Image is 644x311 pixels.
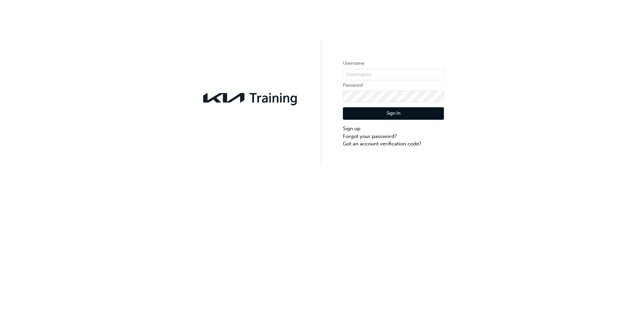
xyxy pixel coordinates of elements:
label: Password [343,81,444,89]
input: Username [343,69,444,80]
a: Sign up [343,125,444,133]
label: Username [343,59,444,67]
a: Got an account verification code? [343,140,444,148]
button: Sign In [343,107,444,120]
a: Forgot your password? [343,133,444,140]
img: kia-training [200,89,301,107]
